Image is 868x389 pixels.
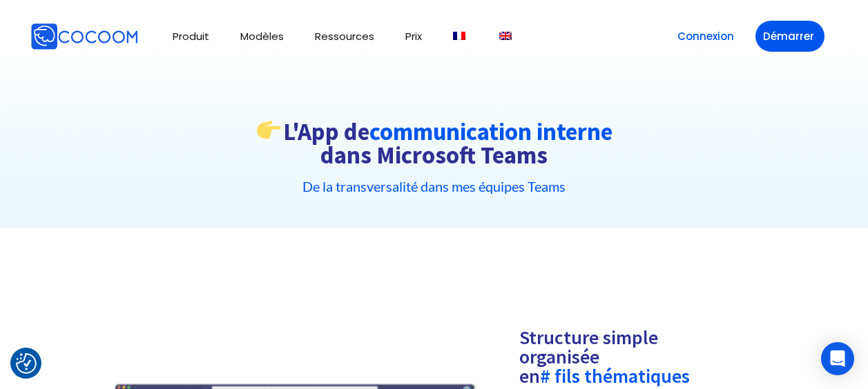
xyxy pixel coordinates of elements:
img: Français [453,32,465,40]
a: Ressources [315,31,374,41]
div: Open Intercom Messenger [821,342,854,375]
img: Cocoom [30,23,138,50]
img: 👉 [257,118,281,142]
img: Anglais [499,32,512,40]
a: Modèles [240,31,284,41]
button: Consent Preferences [16,353,37,374]
a: Connexion [670,21,742,52]
a: Prix [405,31,422,41]
img: Revisit consent button [16,353,37,374]
a: Produit [173,31,209,41]
h2: Structure simple organisée en [519,328,697,386]
h1: L'App de dans Microsoft Teams [131,118,738,168]
font: # fils thématiques [540,363,690,388]
a: Démarrer [755,21,824,52]
font: communication interne [369,116,613,146]
h5: De la transversalité dans mes équipes Teams [131,179,738,193]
